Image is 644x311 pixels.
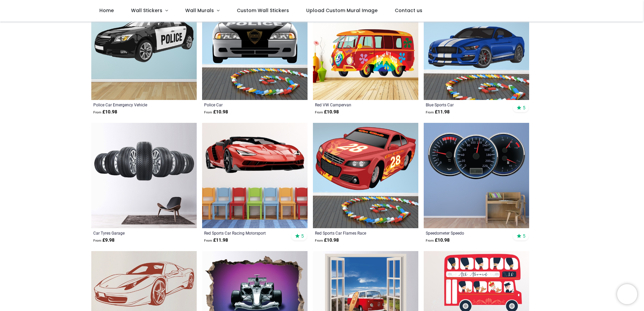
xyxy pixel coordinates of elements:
span: From [315,110,323,114]
span: From [93,110,101,114]
span: 5 [523,233,525,239]
span: Custom Wall Stickers [237,7,289,14]
strong: £ 10.98 [204,109,228,115]
img: Speedometer Speedo Wall Sticker [424,123,529,228]
span: Wall Murals [185,7,214,14]
span: From [204,110,212,114]
img: Red Sports Car Flames Race Wall Sticker [313,123,418,228]
strong: £ 10.98 [93,109,117,115]
a: Speedometer Speedo [426,230,507,236]
span: From [204,239,212,242]
a: Red Sports Car Racing Motorsport [204,230,285,236]
span: From [315,239,323,242]
a: Police Car [204,102,285,107]
strong: £ 10.98 [426,237,450,244]
span: Wall Stickers [131,7,162,14]
span: From [426,239,434,242]
span: From [93,239,101,242]
span: From [426,110,434,114]
span: Contact us [395,7,422,14]
img: Car Tyres Garage Wall Sticker [91,123,197,228]
span: Upload Custom Mural Image [306,7,378,14]
span: 5 [523,105,525,111]
a: Blue Sports Car [426,102,507,107]
a: Car Tyres Garage [93,230,174,236]
a: Police Car Emergency Vehicle [93,102,174,107]
span: 5 [301,233,304,239]
a: Red VW Campervan [315,102,396,107]
strong: £ 9.98 [93,237,115,244]
strong: £ 10.98 [315,237,339,244]
iframe: Brevo live chat [617,284,637,304]
strong: £ 10.98 [315,109,339,115]
strong: £ 11.98 [426,109,450,115]
img: Red Sports Car Racing Motorsport Wall Sticker [202,123,308,228]
strong: £ 11.98 [204,237,228,244]
span: Home [99,7,114,14]
a: Red Sports Car Flames Race [315,230,396,236]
